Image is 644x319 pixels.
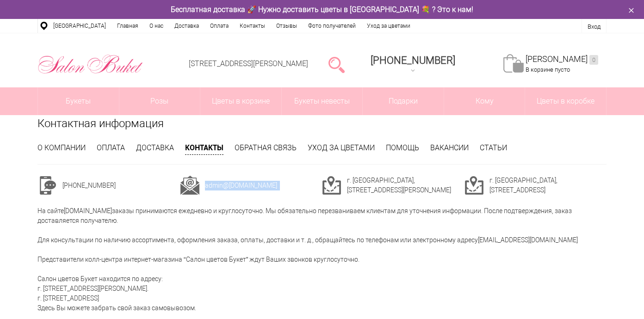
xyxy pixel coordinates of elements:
a: Оплата [204,19,234,33]
a: О нас [144,19,169,33]
a: Оплата [97,143,125,152]
img: cont2.png [180,176,199,195]
td: г. [GEOGRAPHIC_DATA], [STREET_ADDRESS][PERSON_NAME] [347,176,464,195]
div: [PHONE_NUMBER] [371,55,455,66]
a: [EMAIL_ADDRESS][DOMAIN_NAME] [478,236,578,244]
a: Обратная связь [235,143,297,152]
a: @[DOMAIN_NAME] [223,182,277,189]
img: Цветы Нижний Новгород [37,52,143,76]
a: Вакансии [430,143,469,152]
a: Отзывы [271,19,303,33]
a: Букеты [38,87,119,115]
a: [PHONE_NUMBER] [365,51,461,78]
span: Кому [444,87,525,115]
a: [GEOGRAPHIC_DATA] [48,19,111,33]
a: Цветы в корзине [200,87,281,115]
a: [STREET_ADDRESS][PERSON_NAME] [189,59,308,68]
a: Контакты [234,19,271,33]
td: [PHONE_NUMBER] [62,176,180,195]
a: [DOMAIN_NAME] [64,207,112,215]
a: Вход [588,23,601,30]
a: Доставка [169,19,204,33]
a: Уход за цветами [361,19,416,33]
a: Розы [119,87,200,115]
a: Контакты [185,142,223,155]
a: О компании [37,143,86,152]
ins: 0 [589,55,598,65]
a: Цветы в коробке [525,87,606,115]
a: Букеты невесты [282,87,363,115]
a: Уход за цветами [308,143,375,152]
a: Подарки [363,87,444,115]
img: cont3.png [322,176,341,195]
div: Бесплатная доставка 🚀 Нужно доставить цветы в [GEOGRAPHIC_DATA] 💐 ? Это к нам! [31,5,613,14]
img: cont1.png [37,176,57,195]
a: [PERSON_NAME] [526,54,598,65]
a: Помощь [386,143,419,152]
h1: Контактная информация [37,115,607,132]
a: Статьи [480,143,507,152]
a: admin [205,182,223,189]
td: г. [GEOGRAPHIC_DATA], [STREET_ADDRESS] [489,176,607,195]
img: cont3.png [464,176,484,195]
a: Фото получателей [303,19,361,33]
a: Доставка [136,143,174,152]
a: Главная [111,19,144,33]
span: В корзине пусто [526,66,570,73]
